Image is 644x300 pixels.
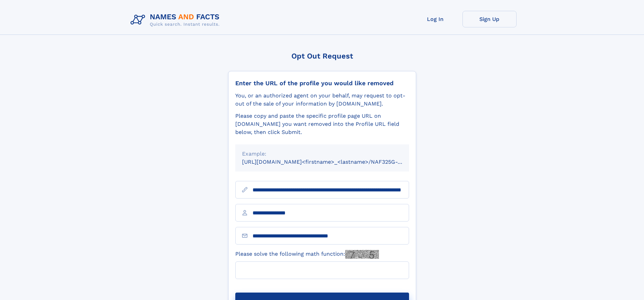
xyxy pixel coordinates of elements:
[408,11,462,27] a: Log In
[242,150,402,158] div: Example:
[235,250,379,259] label: Please solve the following math function:
[462,11,517,27] a: Sign Up
[235,112,409,136] div: Please copy and paste the specific profile page URL on [DOMAIN_NAME] you want removed into the Pr...
[235,79,409,87] div: Enter the URL of the profile you would like removed
[128,11,225,29] img: Logo Names and Facts
[242,159,422,165] small: [URL][DOMAIN_NAME]<firstname>_<lastname>/NAF325G-xxxxxxxx
[235,92,409,108] div: You, or an authorized agent on your behalf, may request to opt-out of the sale of your informatio...
[228,52,416,60] div: Opt Out Request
